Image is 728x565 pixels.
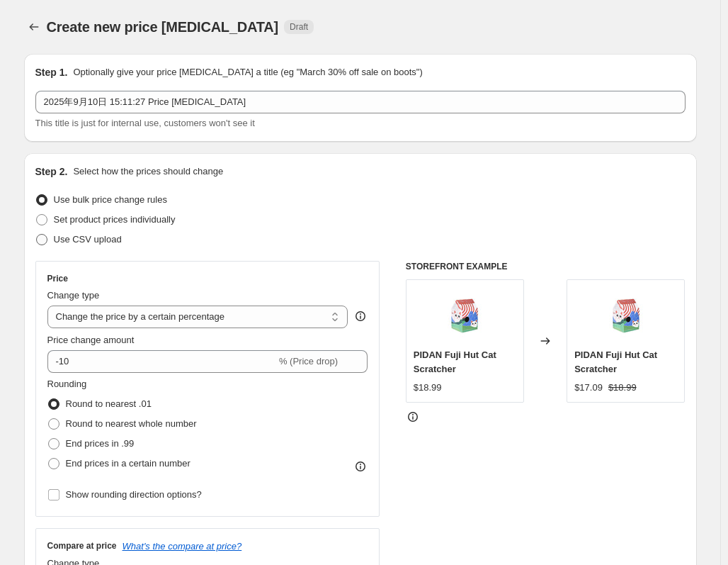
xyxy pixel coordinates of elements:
[35,91,686,113] input: 30% off holiday sale
[47,273,68,284] h3: Price
[66,418,197,429] span: Round to nearest whole number
[35,118,255,128] span: This title is just for internal use, customers won't see it
[353,309,368,323] div: help
[66,438,135,449] span: End prices in .99
[47,335,135,345] span: Price change amount
[73,164,223,179] p: Select how the prices should change
[24,17,44,37] button: Price change jobs
[574,349,657,374] span: PIDAN Fuji Hut Cat Scratcher
[279,356,338,367] span: % (Price drop)
[54,194,167,205] span: Use bulk price change rules
[35,65,68,79] h2: Step 1.
[47,19,279,35] span: Create new price [MEDICAL_DATA]
[35,164,68,179] h2: Step 2.
[66,458,190,469] span: End prices in a certain number
[406,261,686,272] h6: STOREFRONT EXAMPLE
[54,214,176,225] span: Set product prices individually
[290,21,308,33] span: Draft
[54,234,122,245] span: Use CSV upload
[47,350,276,373] input: -15
[47,379,87,389] span: Rounding
[66,398,152,409] span: Round to nearest .01
[414,349,496,374] span: PIDAN Fuji Hut Cat Scratcher
[66,489,202,500] span: Show rounding direction options?
[73,65,422,79] p: Optionally give your price [MEDICAL_DATA] a title (eg "March 30% off sale on boots")
[47,290,100,301] span: Change type
[608,381,637,395] strike: $18.99
[47,540,117,552] h3: Compare at price
[598,287,654,344] img: PD3311A2_80x.jpg
[574,381,603,395] div: $17.09
[123,541,242,552] button: What's the compare at price?
[414,381,442,395] div: $18.99
[436,287,493,344] img: PD3311A2_80x.jpg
